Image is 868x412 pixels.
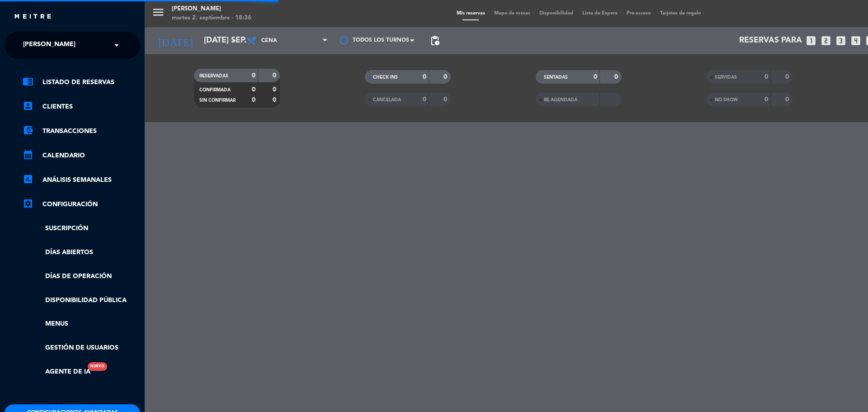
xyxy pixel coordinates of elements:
[23,149,33,160] i: calendar_month
[23,126,140,137] a: account_balance_walletTransacciones
[23,174,33,185] i: assessment
[23,77,140,88] a: chrome_reader_modeListado de Reservas
[23,367,90,377] a: Agente de IANuevo
[429,35,440,46] span: pending_actions
[23,36,75,55] span: [PERSON_NAME]
[23,175,140,185] a: assessmentANÁLISIS SEMANALES
[23,247,140,258] a: Días abiertos
[23,319,140,329] a: Menus
[88,362,107,371] div: Nuevo
[14,14,52,20] img: MEITRE
[23,125,33,136] i: account_balance_wallet
[23,223,140,234] a: Suscripción
[23,198,33,209] i: settings_applications
[23,100,33,111] i: account_box
[23,150,140,161] a: calendar_monthCalendario
[23,295,140,306] a: Disponibilidad pública
[23,343,140,353] a: Gestión de usuarios
[23,101,140,112] a: account_boxClientes
[23,76,33,87] i: chrome_reader_mode
[23,199,140,210] a: Configuración
[23,271,140,282] a: Días de Operación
